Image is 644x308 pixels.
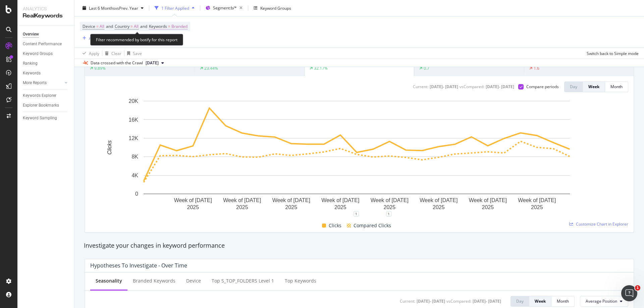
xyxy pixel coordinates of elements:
span: Customize Chart in Explorer [576,221,628,227]
div: Compare periods [526,84,559,89]
div: Current: [400,298,415,304]
div: Top s_TOP_FOLDERS Level 1 [212,278,274,284]
div: [DATE] - [DATE] [417,298,445,304]
div: 23.44% [204,65,218,71]
text: Week of [DATE] [371,197,409,203]
span: Compared Clicks [354,222,391,230]
button: Segment:b/* [203,3,245,13]
div: 1 [354,211,359,217]
div: More Reports [23,79,47,86]
text: 12K [129,135,139,141]
text: Week of [DATE] [174,197,212,203]
div: Hypotheses to Investigate - Over Time [90,262,187,269]
text: Week of [DATE] [518,197,556,203]
text: Clicks [107,140,112,155]
div: 1 Filter Applied [161,5,189,11]
text: 8K [131,154,138,160]
span: vs Prev. Year [115,5,138,11]
div: [DATE] - [DATE] [430,84,458,89]
div: Day [570,84,577,89]
div: Keywords Explorer [23,92,56,99]
button: Average Position [580,296,628,307]
button: Save [124,48,142,59]
text: 0 [135,191,138,197]
svg: A chart. [90,98,623,214]
div: Week [535,298,546,304]
span: = [96,23,99,29]
text: 16K [129,117,139,122]
span: Segment: b/* [213,5,237,11]
div: 9.89% [94,65,106,71]
div: Clear [111,50,121,56]
a: Keyword Groups [23,50,69,57]
div: 1.6 [534,65,539,71]
button: Switch back to Simple mode [584,48,639,59]
button: Last 6 MonthsvsPrev. Year [80,3,146,13]
a: Content Performance [23,41,69,48]
a: Keywords [23,70,69,77]
text: Week of [DATE] [420,197,458,203]
text: 2025 [384,204,396,210]
div: Week [588,84,599,89]
div: 32.17% [314,65,328,71]
span: = [130,23,133,29]
button: Week [529,296,551,307]
text: Week of [DATE] [321,197,359,203]
div: Seasonality [96,278,122,284]
iframe: Intercom live chat [621,285,637,301]
text: 20K [129,98,139,104]
text: 2025 [334,204,346,210]
div: 1 [386,211,391,217]
a: Ranking [23,60,69,67]
button: [DATE] [143,59,167,67]
text: Week of [DATE] [223,197,261,203]
button: Month [605,81,628,92]
button: Month [551,296,575,307]
div: Filter recommended by botify for this report [90,34,183,46]
a: Customize Chart in Explorer [569,221,628,227]
div: Overview [23,31,39,38]
text: 2025 [187,204,199,210]
div: Branded Keywords [133,278,175,284]
div: Day [516,298,524,304]
div: RealKeywords [23,12,69,20]
div: Add Filter [89,35,107,41]
span: Last 6 Months [89,5,115,11]
div: Ranking [23,60,38,67]
a: Explorer Bookmarks [23,102,69,109]
button: Apply [80,48,99,59]
div: Keyword Groups [23,50,53,57]
div: Keyword Groups [260,5,291,11]
div: vs Compared : [446,298,471,304]
span: All [134,22,139,31]
text: 2025 [482,204,494,210]
a: More Reports [23,79,63,86]
div: Explorer Bookmarks [23,102,59,109]
div: Analytics [23,5,69,12]
button: Week [583,81,605,92]
button: Keyword Groups [251,3,294,13]
span: Average Position [586,298,617,304]
button: Add Filter [80,34,107,42]
div: Top Keywords [285,278,316,284]
div: Month [557,298,569,304]
div: Device [186,278,201,284]
text: Week of [DATE] [272,197,310,203]
span: 2025 Sep. 29th [146,60,159,66]
div: Apply [89,50,99,56]
text: 2025 [285,204,298,210]
div: Save [133,50,142,56]
div: [DATE] - [DATE] [486,84,514,89]
span: Device [83,23,95,29]
div: Content Performance [23,41,62,48]
text: 2025 [236,204,248,210]
text: 2025 [531,204,543,210]
span: = [168,23,170,29]
a: Keywords Explorer [23,92,69,99]
a: Overview [23,31,69,38]
button: Day [564,81,583,92]
span: and [106,23,113,29]
button: 1 Filter Applied [152,3,197,13]
button: Day [511,296,529,307]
